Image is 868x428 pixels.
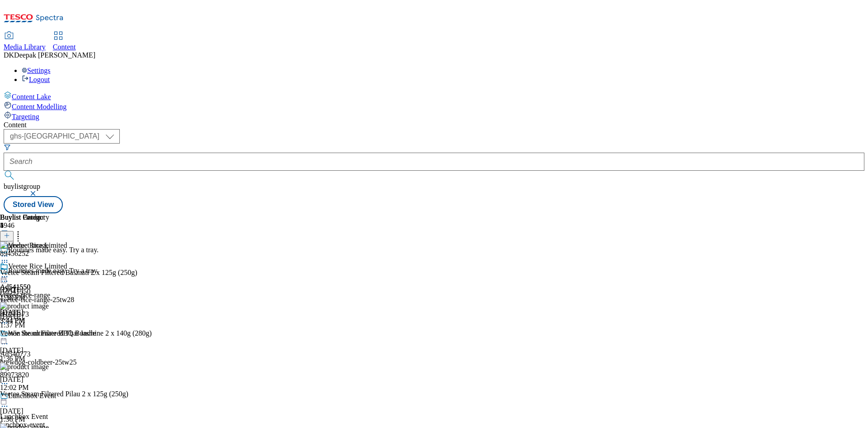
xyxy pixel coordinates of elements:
[4,101,864,111] a: Content Modelling
[4,43,46,51] span: Media Library
[4,32,46,51] a: Media Library
[4,121,864,129] div: Content
[22,76,50,83] a: Logout
[4,183,40,190] span: buylistgroup
[4,144,11,151] svg: Search Filters
[12,113,39,120] span: Targeting
[12,93,51,101] span: Content Lake
[4,111,864,121] a: Targeting
[12,103,66,111] span: Content Modelling
[4,153,864,171] input: Search
[53,32,76,51] a: Content
[53,43,76,51] span: Content
[22,67,51,74] a: Settings
[4,196,63,213] button: Stored View
[4,51,14,59] span: DK
[14,51,95,59] span: Deepak [PERSON_NAME]
[4,91,864,101] a: Content Lake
